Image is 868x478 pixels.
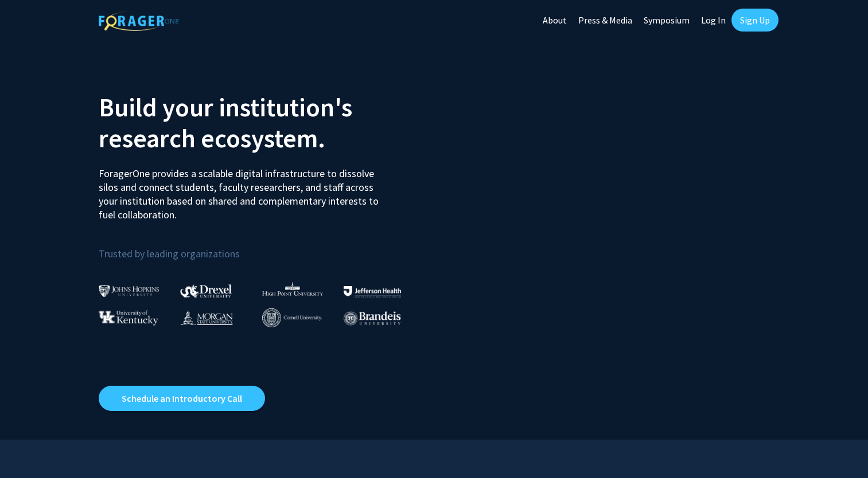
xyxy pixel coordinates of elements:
p: Trusted by leading organizations [99,231,426,262]
img: Thomas Jefferson University [344,286,401,297]
a: Opens in a new tab [99,386,265,411]
img: University of Kentucky [99,310,158,326]
img: High Point University [262,282,323,296]
img: Morgan State University [180,310,233,325]
p: ForagerOne provides a scalable digital infrastructure to dissolve silos and connect students, fac... [99,158,387,222]
h2: Build your institution's research ecosystem. [99,92,426,154]
a: Sign Up [731,9,779,32]
img: Johns Hopkins University [99,285,159,297]
img: ForagerOne Logo [99,11,179,31]
img: Cornell University [262,308,322,327]
img: Drexel University [180,284,232,297]
img: Brandeis University [344,311,401,326]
